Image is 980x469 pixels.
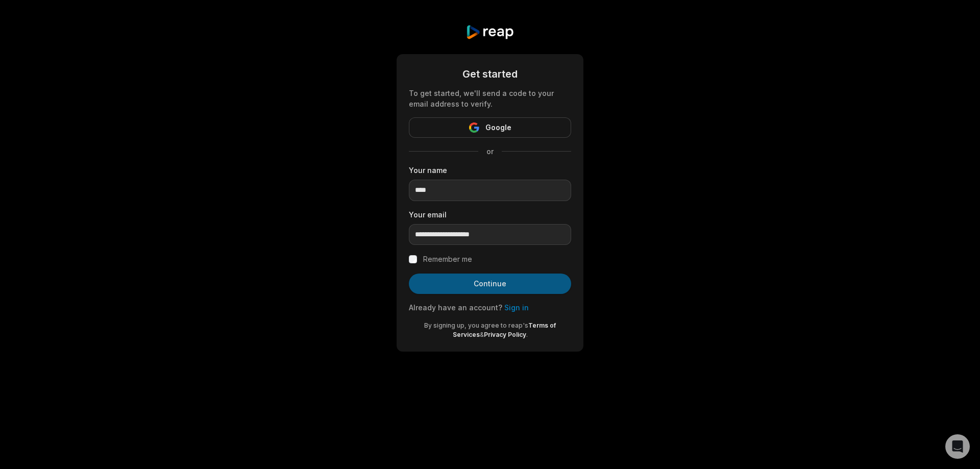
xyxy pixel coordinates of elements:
button: Continue [409,274,571,294]
button: Google [409,117,571,138]
label: Your name [409,165,571,176]
label: Your email [409,209,571,220]
img: reap [465,24,514,40]
span: . [526,331,528,338]
div: To get started, we'll send a code to your email address to verify. [409,88,571,109]
span: Already have an account? [409,303,502,312]
label: Remember me [423,253,472,265]
span: By signing up, you agree to reap's [424,322,528,329]
span: & [480,331,484,338]
span: or [478,146,502,157]
span: Google [485,121,511,134]
a: Sign in [504,303,529,312]
div: Get started [409,66,571,82]
div: Open Intercom Messenger [945,434,970,459]
a: Privacy Policy [484,331,526,338]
